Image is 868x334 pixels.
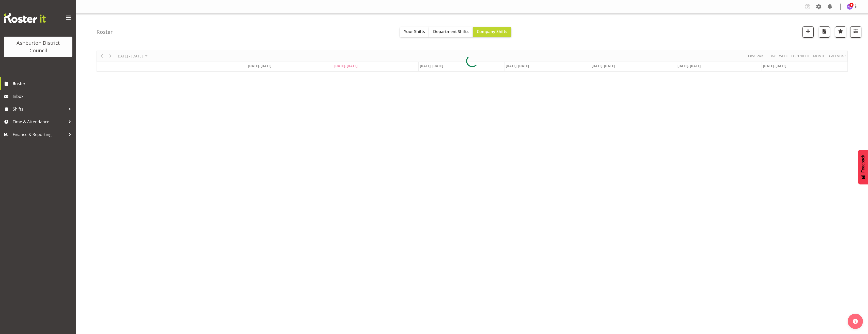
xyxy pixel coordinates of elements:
[835,26,846,38] button: Highlight an important date within the roster.
[13,105,66,113] span: Shifts
[13,93,74,100] span: Inbox
[819,26,830,38] button: Download a PDF of the roster according to the set date range.
[802,26,814,38] button: Add a new shift
[13,80,74,87] span: Roster
[473,27,511,37] button: Company Shifts
[861,155,865,173] span: Feedback
[97,29,113,35] h4: Roster
[400,27,429,37] button: Your Shifts
[433,29,469,34] span: Department Shifts
[9,39,67,54] div: Ashburton District Council
[429,27,473,37] button: Department Shifts
[850,26,861,38] button: Filter Shifts
[477,29,507,34] span: Company Shifts
[847,4,853,10] img: hayley-dickson3805.jpg
[13,118,66,126] span: Time & Attendance
[13,131,66,138] span: Finance & Reporting
[858,150,868,184] button: Feedback - Show survey
[404,29,425,34] span: Your Shifts
[853,319,858,324] img: help-xxl-2.png
[4,13,46,23] img: Rosterit website logo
